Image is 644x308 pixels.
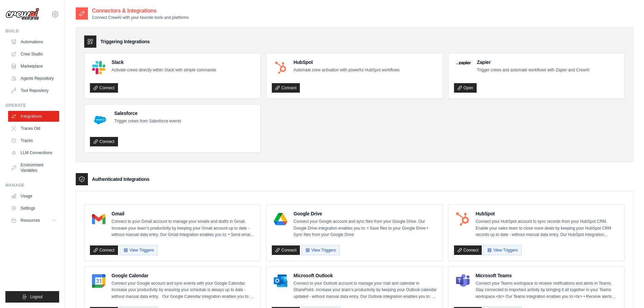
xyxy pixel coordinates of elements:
[5,103,59,108] div: Operate
[8,37,59,47] a: Automations
[476,280,619,300] p: Connect your Teams workspace to receive notifications and alerts in Teams. Stay connected to impo...
[90,245,118,255] a: Connect
[274,61,287,74] img: HubSpot Logo
[5,28,59,34] div: Build
[8,160,59,176] a: Environment Variables
[293,280,437,300] p: Connect to your Outlook account to manage your mail and calendar in SharePoint. Increase your tea...
[477,67,590,74] p: Trigger crews and automate workflows with Zapier and CrewAI
[112,272,255,279] h4: Google Calendar
[114,118,181,125] p: Trigger crews from Salesforce events
[112,210,255,217] h4: Gmail
[477,59,590,66] h4: Zapier
[5,291,59,303] button: Logout
[92,112,108,128] img: Salesforce Logo
[90,137,118,146] a: Connect
[5,183,59,188] div: Manage
[272,83,300,93] a: Connect
[100,38,150,45] h3: Triggering Integrations
[483,245,521,255] button: View Triggers
[8,135,59,146] a: Traces
[293,272,437,279] h4: Microsoft Outlook
[8,85,59,96] a: Tool Repository
[302,245,339,255] button: View Triggers
[293,59,399,66] h4: HubSpot
[8,215,59,226] button: Resources
[120,245,158,255] button: View Triggers
[293,67,399,74] p: Automate crew activation with powerful HubSpot workflows
[8,61,59,72] a: Marketplace
[112,67,216,74] p: Activate crews directly within Slack with simple commands
[272,245,300,255] a: Connect
[92,274,105,288] img: Google Calendar Logo
[92,15,189,20] p: Connect CrewAI with your favorite tools and platforms
[274,274,287,288] img: Microsoft Outlook Logo
[456,274,470,288] img: Microsoft Teams Logo
[92,176,149,183] h3: Authenticated Integrations
[476,210,619,217] h4: HubSpot
[90,83,118,93] a: Connect
[30,294,43,300] span: Logout
[112,280,255,300] p: Connect your Google account and sync events with your Google Calendar. Increase your productivity...
[112,59,216,66] h4: Slack
[476,272,619,279] h4: Microsoft Teams
[92,212,105,226] img: Gmail Logo
[456,212,470,226] img: HubSpot Logo
[456,61,471,65] img: Zapier Logo
[92,61,105,74] img: Slack Logo
[92,7,189,15] h2: Connectors & Integrations
[8,123,59,134] a: Traces Old
[21,218,40,223] span: Resources
[8,203,59,214] a: Settings
[293,210,437,217] h4: Google Drive
[293,218,437,238] p: Connect your Google account and sync files from your Google Drive. Our Google Drive integration e...
[476,218,619,238] p: Connect your HubSpot account to sync records from your HubSpot CRM. Enable your sales team to clo...
[8,191,59,202] a: Usage
[454,83,477,93] a: Open
[5,8,39,21] img: Logo
[454,245,482,255] a: Connect
[112,218,255,238] p: Connect to your Gmail account to manage your emails and drafts in Gmail. Increase your team’s pro...
[8,147,59,158] a: LLM Connections
[8,49,59,60] a: Crew Studio
[274,212,287,226] img: Google Drive Logo
[8,73,59,84] a: Agents Repository
[8,111,59,122] a: Integrations
[114,110,181,117] h4: Salesforce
